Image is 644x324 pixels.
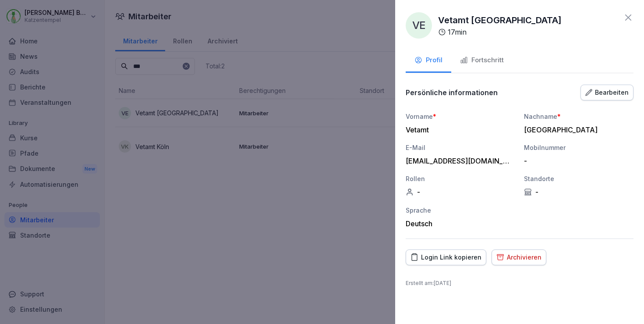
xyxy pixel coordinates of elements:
div: Mobilnummer [524,143,633,152]
div: Sprache [406,206,515,215]
p: Erstellt am : [DATE] [406,279,633,287]
div: VE [406,12,432,39]
div: Login Link kopieren [410,253,481,262]
p: 17 min [448,27,467,37]
div: [EMAIL_ADDRESS][DOMAIN_NAME] [406,157,511,165]
div: - [524,188,633,196]
div: Deutsch [406,219,515,228]
div: [GEOGRAPHIC_DATA] [524,125,629,134]
div: Nachname [524,112,633,121]
button: Profil [406,49,451,73]
div: Vetamt [406,125,511,134]
div: - [406,188,515,196]
p: Vetamt [GEOGRAPHIC_DATA] [438,14,562,27]
div: Bearbeiten [585,88,629,97]
div: E-Mail [406,143,515,152]
div: Archivieren [496,253,541,262]
div: Profil [414,55,442,65]
div: Rollen [406,174,515,183]
button: Fortschritt [451,49,513,73]
div: Fortschritt [460,55,504,65]
div: Vorname [406,112,515,121]
button: Bearbeiten [580,85,633,100]
div: Standorte [524,174,633,183]
p: Persönliche informationen [406,88,498,97]
div: - [524,157,629,165]
button: Archivieren [492,249,546,265]
button: Login Link kopieren [406,249,486,265]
